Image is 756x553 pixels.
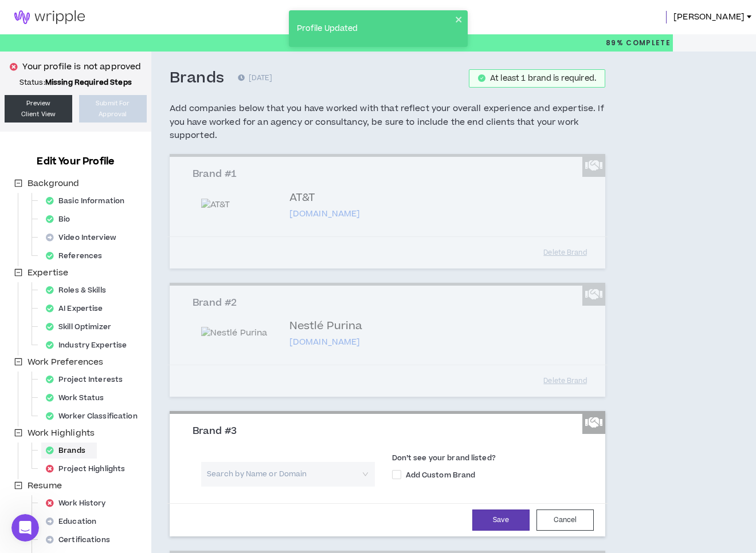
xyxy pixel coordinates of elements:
[41,230,128,246] div: Video Interview
[32,155,119,168] h3: Edit Your Profile
[455,15,463,24] button: close
[25,355,105,369] span: Work Preferences
[41,532,122,548] div: Certifications
[25,426,97,440] span: Work Highlights
[14,179,22,187] span: minus-square
[478,74,485,82] span: check-circle
[5,95,72,123] a: PreviewClient View
[14,358,22,366] span: minus-square
[28,267,68,279] span: Expertise
[41,282,117,298] div: Roles & Skills
[41,319,123,335] div: Skill Optimizer
[28,356,103,368] span: Work Preferences
[28,177,79,189] span: Background
[41,408,149,424] div: Worker Classification
[25,177,81,191] span: Background
[14,268,22,276] span: minus-square
[490,74,596,82] div: At least 1 brand is required.
[41,248,113,264] div: References
[25,266,70,280] span: Expertise
[22,61,141,73] p: Your profile is not approved
[28,427,95,439] span: Work Highlights
[472,509,530,531] button: Save
[41,301,115,317] div: AI Expertise
[392,453,592,467] label: Don’t see your brand listed?
[673,11,745,23] span: [PERSON_NAME]
[41,495,117,511] div: Work History
[14,429,22,437] span: minus-square
[5,78,147,87] p: Status:
[25,479,64,493] span: Resume
[170,69,225,88] h3: Brands
[293,19,455,38] div: Profile Updated
[193,425,591,438] h3: Brand #3
[170,102,605,143] h5: Add companies below that you have worked with that reflect your overall experience and expertise....
[41,193,136,209] div: Basic Information
[11,514,39,542] iframe: Intercom live chat
[14,481,22,489] span: minus-square
[41,337,138,353] div: Industry Expertise
[606,34,671,52] p: 89%
[238,73,272,84] p: [DATE]
[41,372,134,388] div: Project Interests
[41,211,82,227] div: Bio
[28,480,62,492] span: Resume
[45,77,132,88] strong: Missing Required Steps
[624,38,671,48] span: Complete
[41,390,115,406] div: Work Status
[41,513,108,530] div: Education
[41,443,97,459] div: Brands
[41,461,136,477] div: Project Highlights
[401,470,480,480] span: Add Custom Brand
[79,95,147,123] button: Submit ForApproval
[536,509,594,531] button: Cancel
